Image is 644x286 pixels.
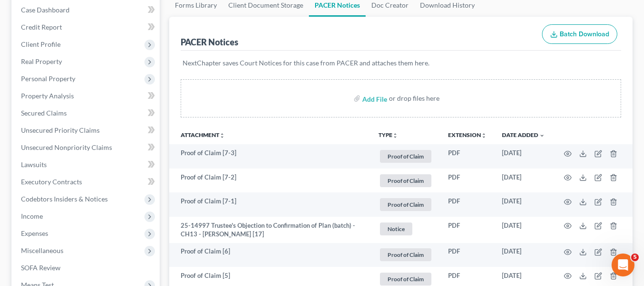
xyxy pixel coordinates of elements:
td: [DATE] [494,144,552,169]
a: Credit Report [13,19,160,36]
span: Miscellaneous [21,246,63,254]
span: Batch Download [560,30,609,38]
span: Proof of Claim [380,273,431,286]
span: Proof of Claim [380,248,431,261]
a: Proof of Claim [378,247,433,263]
button: Batch Download [542,24,617,44]
a: Secured Claims [13,105,160,122]
p: NextChapter saves Court Notices for this case from PACER and attaches them here. [183,58,619,68]
a: Executory Contracts [13,173,160,191]
i: unfold_more [481,133,487,138]
a: Proof of Claim [378,148,433,164]
span: Unsecured Nonpriority Claims [21,143,112,151]
a: Property Analysis [13,87,160,105]
span: Property Analysis [21,92,74,100]
i: unfold_more [392,133,398,138]
span: Client Profile [21,40,61,48]
td: [DATE] [494,217,552,243]
td: Proof of Claim [6] [169,243,371,267]
a: Notice [378,221,433,237]
iframe: Intercom live chat [612,254,634,276]
span: Unsecured Priority Claims [21,126,100,134]
span: Expenses [21,229,48,237]
span: Personal Property [21,74,75,83]
span: Lawsuits [21,160,47,169]
span: 5 [631,254,639,261]
button: TYPEunfold_more [378,132,398,138]
span: Notice [380,222,412,235]
a: Unsecured Priority Claims [13,122,160,139]
a: Lawsuits [13,156,160,173]
td: [DATE] [494,243,552,267]
a: SOFA Review [13,259,160,276]
span: Income [21,212,43,220]
i: unfold_more [219,133,225,138]
span: SOFA Review [21,264,61,272]
a: Proof of Claim [378,197,433,212]
a: Date Added expand_more [502,131,545,138]
span: Real Property [21,57,62,65]
span: Executory Contracts [21,178,82,186]
td: PDF [440,169,494,193]
td: Proof of Claim [7-3] [169,144,371,169]
td: [DATE] [494,169,552,193]
a: Case Dashboard [13,1,160,19]
span: Proof of Claim [380,198,431,211]
a: Unsecured Nonpriority Claims [13,139,160,156]
span: Case Dashboard [21,6,70,14]
td: PDF [440,144,494,169]
td: PDF [440,192,494,217]
a: Attachmentunfold_more [181,131,225,138]
a: Extensionunfold_more [448,131,487,138]
td: Proof of Claim [7-1] [169,192,371,217]
span: Credit Report [21,23,62,31]
span: Codebtors Insiders & Notices [21,195,108,203]
a: Proof of Claim [378,173,433,189]
span: Proof of Claim [380,174,431,187]
div: PACER Notices [181,36,238,48]
td: PDF [440,217,494,243]
i: expand_more [539,133,545,138]
td: Proof of Claim [7-2] [169,169,371,193]
td: 25-14997 Trustee's Objection to Confirmation of Plan (batch) - CH13 - [PERSON_NAME] [17] [169,217,371,243]
span: Proof of Claim [380,150,431,163]
span: Secured Claims [21,109,67,117]
div: or drop files here [389,94,440,103]
td: PDF [440,243,494,267]
td: [DATE] [494,192,552,217]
